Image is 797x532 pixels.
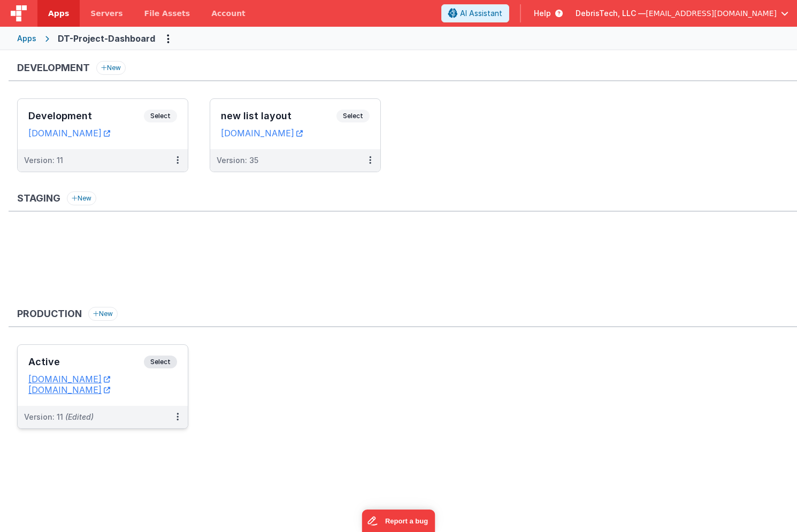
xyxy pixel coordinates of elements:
[88,307,118,321] button: New
[17,309,82,319] h3: Production
[28,357,144,367] h3: Active
[28,374,110,384] a: [DOMAIN_NAME]
[144,8,190,19] span: File Assets
[646,8,777,19] span: [EMAIL_ADDRESS][DOMAIN_NAME]
[48,8,69,19] span: Apps
[221,128,303,138] a: [DOMAIN_NAME]
[217,155,258,166] div: Version: 35
[576,8,788,19] button: DebrisTech, LLC — [EMAIL_ADDRESS][DOMAIN_NAME]
[17,193,60,204] h3: Staging
[90,8,122,19] span: Servers
[67,191,96,205] button: New
[576,8,646,19] span: DebrisTech, LLC —
[159,30,177,47] button: Options
[17,63,90,73] h3: Development
[144,110,177,122] span: Select
[221,111,336,121] h3: new list layout
[336,110,370,122] span: Select
[362,510,435,532] iframe: Marker.io feedback button
[28,384,110,395] a: [DOMAIN_NAME]
[58,32,155,45] div: DT-Project-Dashboard
[28,111,144,121] h3: Development
[28,128,110,138] a: [DOMAIN_NAME]
[24,155,63,166] div: Version: 11
[460,8,502,19] span: AI Assistant
[534,8,551,19] span: Help
[17,33,36,44] div: Apps
[144,356,177,368] span: Select
[441,4,509,22] button: AI Assistant
[24,412,94,422] div: Version: 11
[96,61,126,75] button: New
[65,412,94,421] span: (Edited)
